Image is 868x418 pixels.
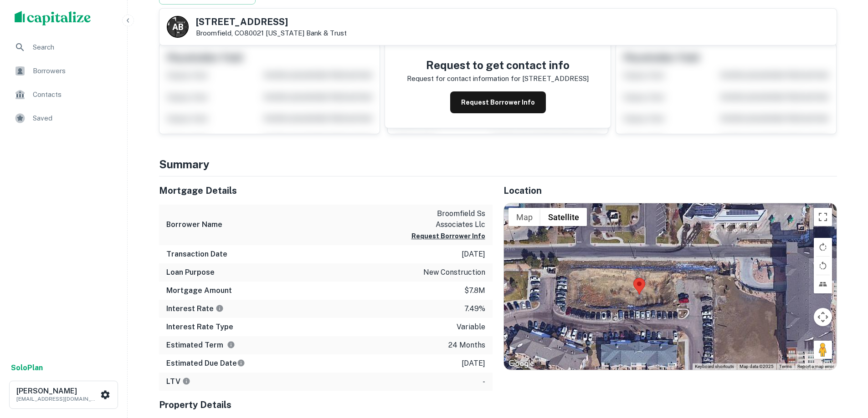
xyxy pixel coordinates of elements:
[166,219,222,230] h6: Borrower Name
[407,57,589,73] h4: Request to get contact info
[506,358,536,370] img: Google
[457,322,485,332] p: variable
[483,376,485,387] p: -
[464,285,485,296] p: $7.8m
[216,304,224,312] svg: The interest rates displayed on the website are for informational purposes only and may be report...
[159,398,493,412] h5: Property Details
[227,341,235,349] svg: Term is based on a standard schedule for this type of loan.
[450,91,546,113] button: Request Borrower Info
[423,267,485,278] p: new construction
[166,358,245,369] h6: Estimated Due Date
[166,285,232,296] h6: Mortgage Amount
[411,231,485,242] button: Request Borrower Info
[166,340,235,351] h6: Estimated Term
[16,395,98,403] p: [EMAIL_ADDRESS][DOMAIN_NAME]
[7,107,120,129] a: Saved
[7,60,120,82] a: Borrowers
[166,303,224,314] h6: Interest Rate
[695,363,734,370] button: Keyboard shortcuts
[822,345,868,389] iframe: Chat Widget
[448,340,485,351] p: 24 months
[779,364,792,369] a: Terms (opens in new tab)
[166,249,227,260] h6: Transaction Date
[797,364,834,369] a: Report a map error
[462,358,485,369] p: [DATE]
[814,275,832,293] button: Tilt map
[7,84,120,106] a: Contacts
[814,341,832,359] button: Drag Pegman onto the map to open Street View
[266,29,347,37] a: [US_STATE] Bank & Trust
[464,303,485,314] p: 7.49%
[159,156,837,172] h4: Summary
[407,73,520,84] p: Request for contact information for
[159,184,493,197] h5: Mortgage Details
[814,308,832,326] button: Map camera controls
[506,358,536,370] a: Open this area in Google Maps (opens a new window)
[540,208,587,226] button: Show satellite imagery
[172,21,183,33] p: A B
[182,377,190,385] svg: LTVs displayed on the website are for informational purposes only and may be reported incorrectly...
[15,11,91,25] img: capitalize-logo.png
[508,208,540,226] button: Show street map
[33,42,114,53] span: Search
[33,89,114,100] span: Contacts
[16,388,98,395] h6: [PERSON_NAME]
[462,249,485,260] p: [DATE]
[196,29,347,37] p: Broomfield, CO80021
[814,257,832,275] button: Rotate map counterclockwise
[11,363,43,372] strong: Solo Plan
[237,359,245,367] svg: Estimate is based on a standard schedule for this type of loan.
[9,381,118,409] button: [PERSON_NAME][EMAIL_ADDRESS][DOMAIN_NAME]
[740,364,774,369] span: Map data ©2025
[166,322,233,332] h6: Interest Rate Type
[814,238,832,256] button: Rotate map clockwise
[33,65,114,76] span: Borrowers
[522,73,589,84] p: [STREET_ADDRESS]
[814,208,832,226] button: Toggle fullscreen view
[196,17,347,26] h5: [STREET_ADDRESS]
[503,184,837,197] h5: Location
[166,267,215,278] h6: Loan Purpose
[11,363,43,373] a: SoloPlan
[403,208,485,230] p: broomfield ss associates llc
[7,36,120,58] a: Search
[33,113,114,124] span: Saved
[166,376,190,387] h6: LTV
